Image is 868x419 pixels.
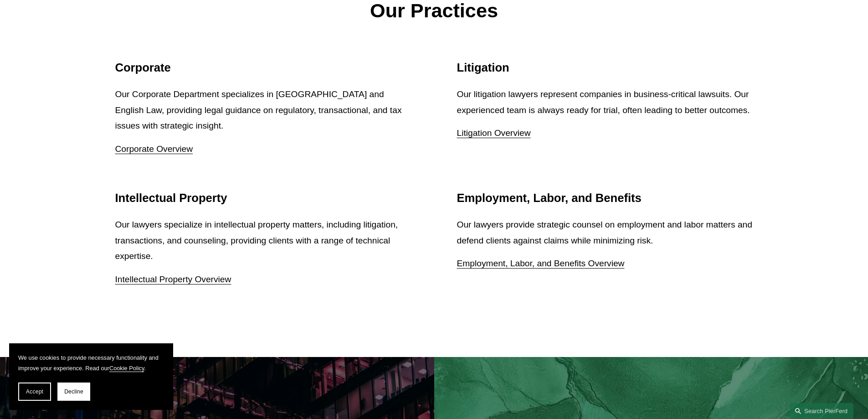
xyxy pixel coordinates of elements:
[115,61,411,75] h2: Corporate
[457,217,753,248] p: Our lawyers provide strategic counsel on employment and labor matters and defend clients against ...
[9,343,173,410] section: Cookie banner
[18,383,51,401] button: Accept
[18,352,164,373] p: We use cookies to provide necessary functionality and improve your experience. Read our .
[26,388,43,395] span: Accept
[64,388,83,395] span: Decline
[115,274,231,284] a: Intellectual Property Overview
[115,144,193,154] a: Corporate Overview
[457,128,531,138] a: Litigation Overview
[115,217,411,264] p: Our lawyers specialize in intellectual property matters, including litigation, transactions, and ...
[457,61,753,75] h2: Litigation
[790,403,853,419] a: Search this site
[115,191,411,205] h2: Intellectual Property
[457,87,753,118] p: Our litigation lawyers represent companies in business-critical lawsuits. Our experienced team is...
[457,191,753,205] h2: Employment, Labor, and Benefits
[57,383,90,401] button: Decline
[115,87,411,134] p: Our Corporate Department specializes in [GEOGRAPHIC_DATA] and English Law, providing legal guidan...
[457,259,625,268] a: Employment, Labor, and Benefits Overview
[109,365,144,372] a: Cookie Policy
